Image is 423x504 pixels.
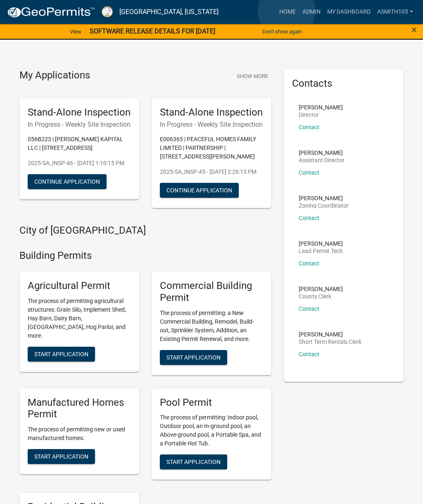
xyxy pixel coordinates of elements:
[276,4,299,20] a: Home
[299,331,361,337] p: [PERSON_NAME]
[19,225,271,237] h4: City of [GEOGRAPHIC_DATA]
[28,135,131,152] p: 056B223 | [PERSON_NAME] KAPITAL LLC | [STREET_ADDRESS]
[299,157,345,163] p: Assistant Director
[160,454,227,469] button: Start Application
[299,112,343,118] p: Director
[299,104,343,110] p: [PERSON_NAME]
[411,25,417,35] button: Close
[119,5,219,19] a: [GEOGRAPHIC_DATA], [US_STATE]
[299,124,319,130] a: Contact
[160,183,239,198] button: Continue Application
[299,260,319,267] a: Contact
[299,4,324,20] a: Admin
[160,413,263,448] p: The process of permitting: Indoor pool, Outdoor pool, an In-ground pool, an Above-ground pool, a ...
[34,350,88,357] span: Start Application
[28,297,131,340] p: The process of permitting agricultural structures: Grain Silo, Implement Shed, Hay Barn, Dairy Ba...
[299,351,319,357] a: Contact
[299,286,343,292] p: [PERSON_NAME]
[160,168,263,176] p: 2025-SA_INSP-45 - [DATE] 2:26:13 PM
[28,174,107,189] button: Continue Application
[299,215,319,221] a: Contact
[374,4,416,20] a: asmith105
[28,159,131,168] p: 2025-SA_INSP-46 - [DATE] 1:10:15 PM
[299,195,349,201] p: [PERSON_NAME]
[259,25,305,38] button: Don't show again
[67,25,85,38] a: View
[28,397,131,421] h5: Manufactured Homes Permit
[28,280,131,292] h5: Agricultural Permit
[160,280,263,304] h5: Commercial Building Permit
[160,135,263,161] p: E006365 | PEACEFUL HOMES FAMILY LIMITED | PARTNERSHIP | [STREET_ADDRESS][PERSON_NAME]
[160,309,263,343] p: The process of permitting: a New Commercial Building, Remodel, Build-out, Sprinkler System, Addit...
[299,248,343,254] p: Lead Permit Tech
[292,78,395,90] h5: Contacts
[299,293,343,299] p: County Clerk
[299,169,319,176] a: Contact
[160,106,263,118] h5: Stand-Alone Inspection
[299,150,345,156] p: [PERSON_NAME]
[28,106,131,118] h5: Stand-Alone Inspection
[299,241,343,246] p: [PERSON_NAME]
[34,453,88,460] span: Start Application
[90,27,215,35] strong: SOFTWARE RELEASE DETAILS FOR [DATE]
[324,4,374,20] a: My Dashboard
[28,449,95,464] button: Start Application
[160,397,263,409] h5: Pool Permit
[160,350,227,365] button: Start Application
[299,305,319,312] a: Contact
[19,250,271,262] h4: Building Permits
[28,121,131,128] h6: In Progress - Weekly Site Inspection
[233,69,271,83] button: Show More
[28,425,131,442] p: The process of permitting new or used manufactured homes.
[299,339,361,345] p: Short Term Rentals Clerk
[411,24,417,35] span: ×
[299,203,349,208] p: Zoning Coordinator
[166,459,221,465] span: Start Application
[28,347,95,362] button: Start Application
[19,69,90,82] h4: My Applications
[160,121,263,128] h6: In Progress - Weekly Site Inspection
[166,354,221,360] span: Start Application
[102,6,113,17] img: Putnam County, Georgia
